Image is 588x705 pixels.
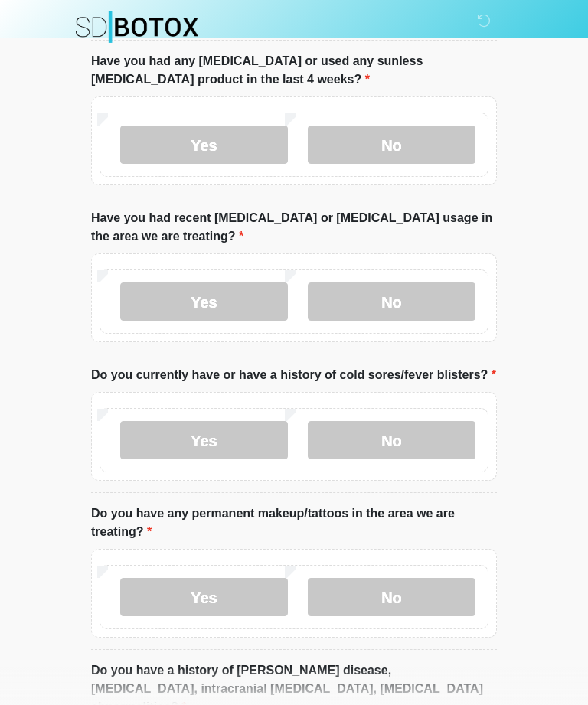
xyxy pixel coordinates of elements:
[120,126,288,164] label: Yes
[308,578,475,616] label: No
[308,126,475,164] label: No
[76,11,198,43] img: SDBotox Logo
[308,282,475,321] label: No
[91,209,497,246] label: Have you had recent [MEDICAL_DATA] or [MEDICAL_DATA] usage in the area we are treating?
[91,52,497,89] label: Have you had any [MEDICAL_DATA] or used any sunless [MEDICAL_DATA] product in the last 4 weeks?
[120,421,288,459] label: Yes
[91,366,496,384] label: Do you currently have or have a history of cold sores/fever blisters?
[308,421,475,459] label: No
[120,578,288,616] label: Yes
[91,504,497,541] label: Do you have any permanent makeup/tattoos in the area we are treating?
[120,282,288,321] label: Yes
